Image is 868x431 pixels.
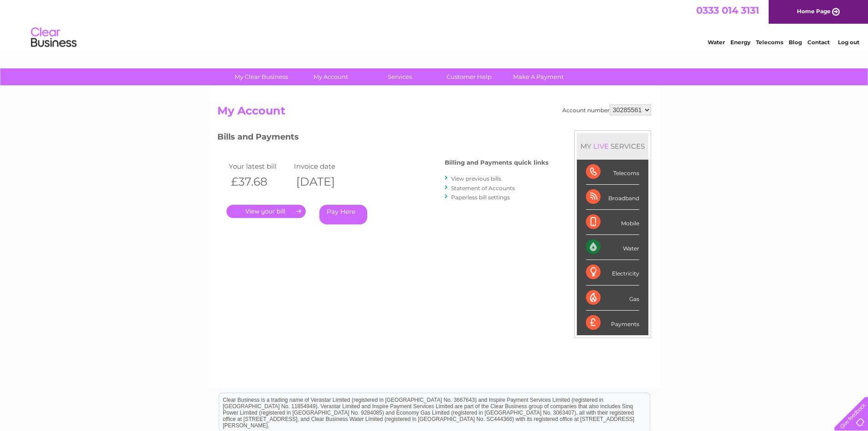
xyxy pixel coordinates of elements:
[708,39,725,46] a: Water
[586,160,639,185] div: Telecoms
[445,159,549,166] h4: Billing and Payments quick links
[838,39,859,46] a: Log out
[807,39,830,46] a: Contact
[501,68,576,85] a: Make A Payment
[577,133,648,159] div: MY SERVICES
[217,104,651,122] h2: My Account
[292,160,357,172] td: Invoice date
[756,39,783,46] a: Telecoms
[226,160,292,172] td: Your latest bill
[293,68,368,85] a: My Account
[586,210,639,235] div: Mobile
[292,172,357,191] th: [DATE]
[226,205,306,218] a: .
[562,104,651,115] div: Account number
[586,311,639,335] div: Payments
[362,68,437,85] a: Services
[451,185,515,192] a: Statement of Accounts
[219,5,650,44] div: Clear Business is a trading name of Verastar Limited (registered in [GEOGRAPHIC_DATA] No. 3667643...
[224,68,299,85] a: My Clear Business
[591,142,611,151] div: LIVE
[431,68,507,85] a: Customer Help
[730,39,750,46] a: Energy
[31,24,77,52] img: logo.png
[586,235,639,260] div: Water
[217,130,549,146] h3: Bills and Payments
[451,194,510,201] a: Paperless bill settings
[451,175,501,182] a: View previous bills
[586,185,639,210] div: Broadband
[696,5,759,16] a: 0333 014 3131
[789,39,802,46] a: Blog
[586,260,639,285] div: Electricity
[319,205,367,224] a: Pay Here
[226,172,292,191] th: £37.68
[586,286,639,311] div: Gas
